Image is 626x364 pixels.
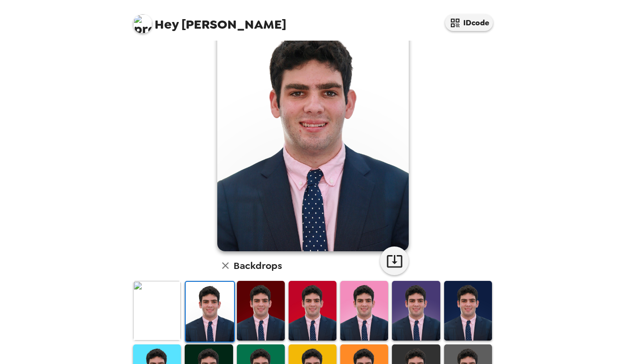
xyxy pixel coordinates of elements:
[155,16,179,33] span: Hey
[217,12,409,251] img: user
[133,281,181,341] img: Original
[133,10,286,31] span: [PERSON_NAME]
[234,258,282,273] h6: Backdrops
[445,14,493,31] button: IDcode
[133,14,152,33] img: profile pic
